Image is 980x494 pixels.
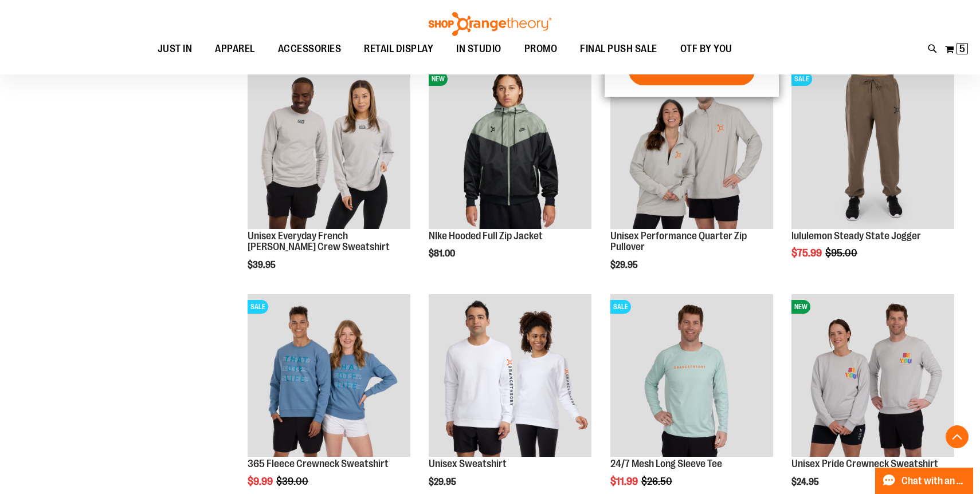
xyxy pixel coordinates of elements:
[610,230,747,253] a: Unisex Performance Quarter Zip Pullover
[429,72,448,86] span: NEW
[610,294,773,457] img: Main Image of 1457095
[524,36,558,62] span: PROMO
[242,61,416,299] div: product
[959,43,965,54] span: 5
[248,260,277,270] span: $39.95
[610,260,640,270] span: $29.95
[791,66,954,229] img: lululemon Steady State Jogger
[429,230,543,242] a: NIke Hooded Full Zip Jacket
[610,66,773,231] a: Unisex Performance Quarter Zip Pullover
[791,458,938,469] a: Unisex Pride Crewneck Sweatshirt
[680,36,732,62] span: OTF BY YOU
[875,468,974,494] button: Chat with an Expert
[610,294,773,459] a: Main Image of 1457095SALE
[580,36,657,62] span: FINAL PUSH SALE
[276,476,310,487] span: $39.00
[610,458,722,469] a: 24/7 Mesh Long Sleeve Tee
[610,66,773,229] img: Unisex Performance Quarter Zip Pullover
[791,294,954,457] img: Unisex Pride Crewneck Sweatshirt
[791,247,824,259] span: $75.99
[215,36,255,62] span: APPAREL
[791,477,821,487] span: $24.95
[278,36,342,62] span: ACCESSORIES
[641,476,674,487] span: $26.50
[610,300,631,314] span: SALE
[427,12,553,36] img: Shop Orangetheory
[429,294,591,459] a: Unisex Sweatshirt
[364,36,433,62] span: RETAIL DISPLAY
[429,294,591,457] img: Unisex Sweatshirt
[248,66,410,229] img: Unisex Everyday French Terry Crew Sweatshirt
[248,294,410,459] a: 365 Fleece Crewneck SweatshirtSALE
[610,476,640,487] span: $11.99
[825,247,859,259] span: $95.00
[248,66,410,231] a: Unisex Everyday French Terry Crew Sweatshirt
[429,66,591,231] a: NIke Hooded Full Zip JacketNEW
[248,294,410,457] img: 365 Fleece Crewneck Sweatshirt
[791,300,810,314] span: NEW
[791,72,812,86] span: SALE
[248,300,268,314] span: SALE
[423,61,597,289] div: product
[429,66,591,229] img: NIke Hooded Full Zip Jacket
[158,36,193,62] span: JUST IN
[946,425,969,448] button: Back To Top
[605,61,779,299] div: product
[901,476,966,487] span: Chat with an Expert
[248,230,390,253] a: Unisex Everyday French [PERSON_NAME] Crew Sweatshirt
[791,230,921,242] a: lululemon Steady State Jogger
[786,61,960,289] div: product
[248,458,389,469] a: 365 Fleece Crewneck Sweatshirt
[791,294,954,459] a: Unisex Pride Crewneck SweatshirtNEW
[456,36,501,62] span: IN STUDIO
[429,248,457,259] span: $81.00
[248,476,275,487] span: $9.99
[429,477,458,487] span: $29.95
[429,458,507,469] a: Unisex Sweatshirt
[791,66,954,231] a: lululemon Steady State JoggerSALE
